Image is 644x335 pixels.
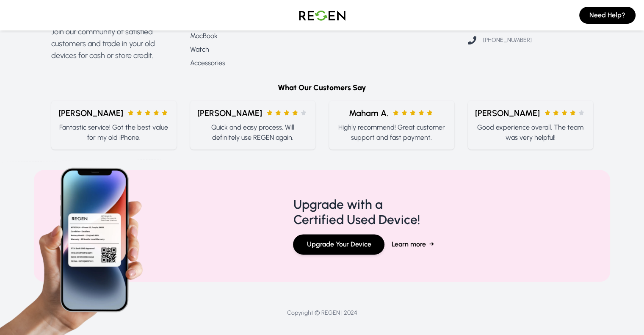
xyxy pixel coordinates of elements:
[190,31,315,41] a: MacBook
[51,26,177,61] p: Join our community of satisfied customers and trade in your old devices for cash or store credit.
[58,107,123,119] span: [PERSON_NAME]
[391,234,434,255] button: Learn more→
[190,58,315,68] a: Accessories
[58,122,170,143] p: Fantastic service! Got the best value for my old iPhone.
[336,122,448,143] p: Highly recommend! Great customer support and fast payment.
[197,107,262,119] span: [PERSON_NAME]
[293,197,420,227] h4: Upgrade with a Certified Used Device!
[293,234,384,255] button: Upgrade Your Device
[391,239,426,249] span: Learn more
[293,3,352,27] img: Logo
[51,82,593,94] h6: What Our Customers Say
[34,309,610,317] p: Copyright © REGEN | 2024
[197,122,309,143] p: Quick and easy process. Will definitely use REGEN again.
[475,107,540,119] span: [PERSON_NAME]
[190,44,315,55] a: Watch
[349,107,388,119] span: Maham A.
[579,7,636,24] button: Need Help?
[429,239,434,249] span: →
[475,122,586,143] p: Good experience overall. The team was very helpful!
[483,36,532,44] p: [PHONE_NUMBER]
